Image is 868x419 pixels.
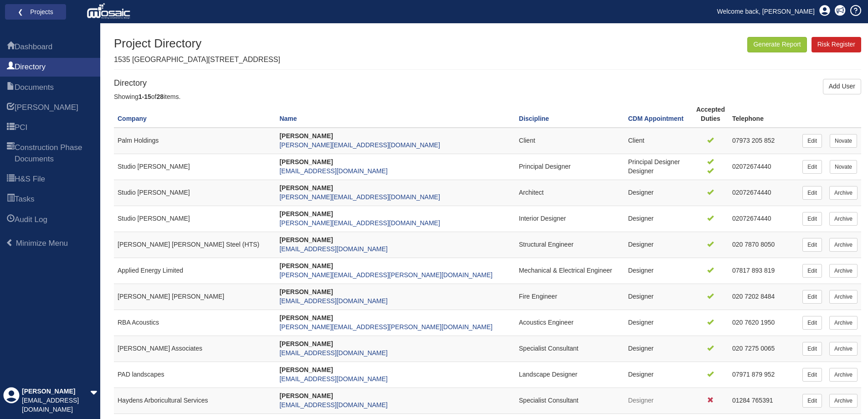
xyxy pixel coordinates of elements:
[114,180,276,206] td: Studio [PERSON_NAME]
[829,378,861,412] iframe: Chat
[829,212,858,226] a: Archive
[628,267,653,274] span: Designer
[15,122,27,133] span: PCI
[279,288,333,295] strong: [PERSON_NAME]
[7,83,15,93] span: Documents
[279,115,297,122] a: Name
[114,37,280,50] h1: Project Directory
[802,186,822,200] a: Edit
[802,134,822,148] a: Edit
[22,387,90,396] div: [PERSON_NAME]
[802,238,822,252] a: Edit
[747,37,806,52] button: Generate Report
[114,79,861,88] h4: Directory
[830,160,857,174] a: Novate
[519,371,577,378] span: Landscape Designer
[87,2,133,21] img: logo_white.png
[729,310,799,336] td: 020 7620 1950
[829,316,858,330] a: Archive
[6,239,14,247] span: Minimize Menu
[628,293,653,300] span: Designer
[15,41,52,52] span: Dashboard
[279,210,333,217] strong: [PERSON_NAME]
[16,239,68,248] span: Minimize Menu
[802,368,822,382] a: Edit
[693,102,729,128] th: Accepted Duties
[519,267,612,274] span: Mechanical & Electrical Engineer
[519,293,557,300] span: Fire Engineer
[829,368,858,382] a: Archive
[279,167,387,175] a: [EMAIL_ADDRESS][DOMAIN_NAME]
[519,215,566,222] span: Interior Designer
[628,345,653,352] span: Designer
[279,219,440,227] a: [PERSON_NAME][EMAIL_ADDRESS][DOMAIN_NAME]
[15,174,45,185] span: H&S File
[628,319,653,326] span: Designer
[829,290,858,304] a: Archive
[279,375,387,383] a: [EMAIL_ADDRESS][DOMAIN_NAME]
[139,93,151,100] b: 1-15
[7,123,15,134] span: PCI
[279,314,333,321] strong: [PERSON_NAME]
[114,93,861,102] div: Showing of items.
[829,342,858,356] a: Archive
[279,323,493,331] a: [PERSON_NAME][EMAIL_ADDRESS][PERSON_NAME][DOMAIN_NAME]
[829,186,858,200] a: Archive
[11,6,60,18] a: ❮ Projects
[15,194,34,205] span: Tasks
[802,290,822,304] a: Edit
[279,158,333,166] strong: [PERSON_NAME]
[3,387,20,414] div: Profile
[729,102,799,128] th: Telephone
[519,115,549,122] a: Discipline
[628,115,683,122] a: CDM Appointment
[15,82,54,93] span: Documents
[279,271,493,279] a: [PERSON_NAME][EMAIL_ADDRESS][PERSON_NAME][DOMAIN_NAME]
[279,236,333,243] strong: [PERSON_NAME]
[15,62,46,72] span: Directory
[114,258,276,284] td: Applied Energy Limited
[7,42,15,53] span: Dashboard
[279,245,387,253] a: [EMAIL_ADDRESS][DOMAIN_NAME]
[519,189,544,196] span: Architect
[279,297,387,305] a: [EMAIL_ADDRESS][DOMAIN_NAME]
[519,319,574,326] span: Acoustics Engineer
[7,215,15,226] span: Audit Log
[22,396,90,414] div: [EMAIL_ADDRESS][DOMAIN_NAME]
[729,258,799,284] td: 07817 893 819
[519,397,579,404] span: Specialist Consultant
[830,134,857,148] a: Novate
[802,264,822,278] a: Edit
[15,214,47,225] span: Audit Log
[729,336,799,362] td: 020 7275 0065
[519,241,574,248] span: Structural Engineer
[812,37,861,52] a: Risk Register
[628,397,653,404] span: Designer
[15,102,78,113] span: HARI
[114,55,280,65] p: 1535 [GEOGRAPHIC_DATA][STREET_ADDRESS]
[114,206,276,232] td: Studio [PERSON_NAME]
[729,180,799,206] td: 02072674440
[802,394,822,408] a: Edit
[628,189,653,196] span: Designer
[519,345,579,352] span: Specialist Consultant
[802,342,822,356] a: Edit
[628,137,644,144] span: Client
[114,154,276,180] td: Studio [PERSON_NAME]
[279,366,333,373] strong: [PERSON_NAME]
[628,241,653,248] span: Designer
[729,284,799,310] td: 020 7202 8484
[114,128,276,154] td: Palm Holdings
[279,193,440,201] a: [PERSON_NAME][EMAIL_ADDRESS][DOMAIN_NAME]
[7,62,15,73] span: Directory
[114,232,276,258] td: [PERSON_NAME] [PERSON_NAME] Steel (HTS)
[729,154,799,180] td: 02072674440
[729,232,799,258] td: 020 7870 8050
[729,362,799,388] td: 07971 879 952
[279,141,440,149] a: [PERSON_NAME][EMAIL_ADDRESS][DOMAIN_NAME]
[519,137,535,144] span: Client
[729,128,799,154] td: 07973 205 852
[114,310,276,336] td: RBA Acoustics
[279,340,333,347] strong: [PERSON_NAME]
[114,284,276,310] td: [PERSON_NAME] [PERSON_NAME]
